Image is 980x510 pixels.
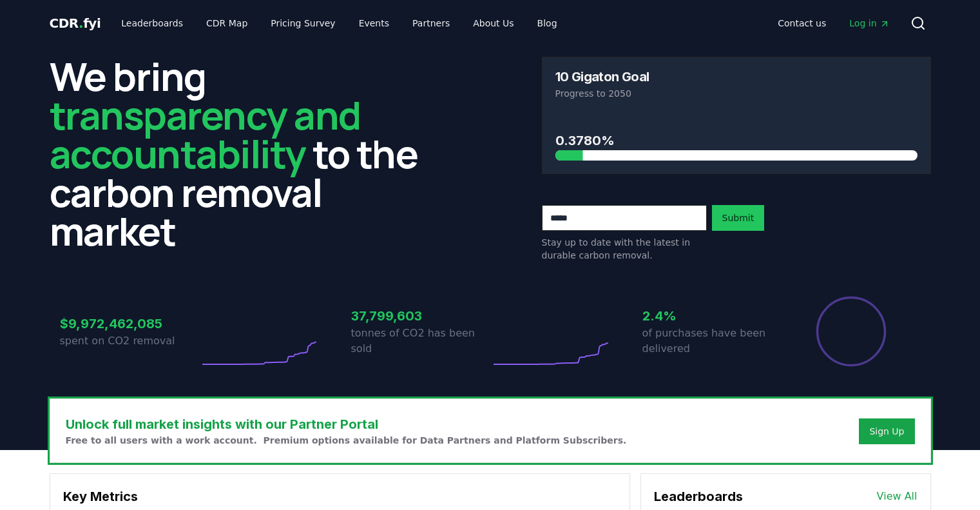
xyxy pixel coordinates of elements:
[542,236,707,262] p: Stay up to date with the latest in durable carbon removal.
[351,306,490,326] h3: 37,799,603
[555,131,918,150] h3: 0.3780%
[839,12,899,35] a: Log in
[260,12,345,35] a: Pricing Survey
[463,12,524,35] a: About Us
[815,295,887,368] div: Percentage of sales delivered
[196,12,258,35] a: CDR Map
[402,12,460,35] a: Partners
[654,487,743,506] h3: Leaderboards
[60,314,199,333] h3: $9,972,462,085
[712,205,765,231] button: Submit
[60,333,199,349] p: spent on CO2 removal
[349,12,399,35] a: Events
[50,57,439,250] h2: We bring to the carbon removal market
[555,70,649,83] h3: 10 Gigaton Goal
[79,15,83,31] span: .
[877,489,918,504] a: View All
[351,326,490,357] p: tonnes of CO2 has been sold
[111,12,193,35] a: Leaderboards
[50,14,101,32] a: CDR.fyi
[642,306,782,326] h3: 2.4%
[555,87,918,100] p: Progress to 2050
[767,12,899,35] nav: Main
[869,425,904,438] a: Sign Up
[859,418,914,444] button: Sign Up
[527,12,568,35] a: Blog
[849,17,889,30] span: Log in
[66,415,627,434] h3: Unlock full market insights with our Partner Portal
[63,487,617,506] h3: Key Metrics
[66,434,627,447] p: Free to all users with a work account. Premium options available for Data Partners and Platform S...
[50,88,361,180] span: transparency and accountability
[111,12,567,35] nav: Main
[642,326,782,357] p: of purchases have been delivered
[50,15,101,31] span: CDR fyi
[767,12,836,35] a: Contact us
